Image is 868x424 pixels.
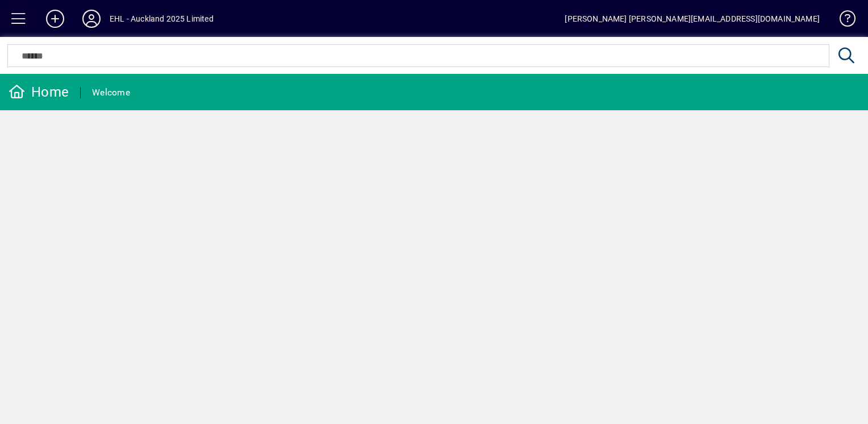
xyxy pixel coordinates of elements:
div: [PERSON_NAME] [PERSON_NAME][EMAIL_ADDRESS][DOMAIN_NAME] [565,10,820,28]
div: EHL - Auckland 2025 Limited [110,10,214,28]
div: Welcome [92,84,130,102]
button: Profile [73,9,110,29]
button: Add [37,9,73,29]
a: Knowledge Base [831,2,854,39]
div: Home [9,83,69,101]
